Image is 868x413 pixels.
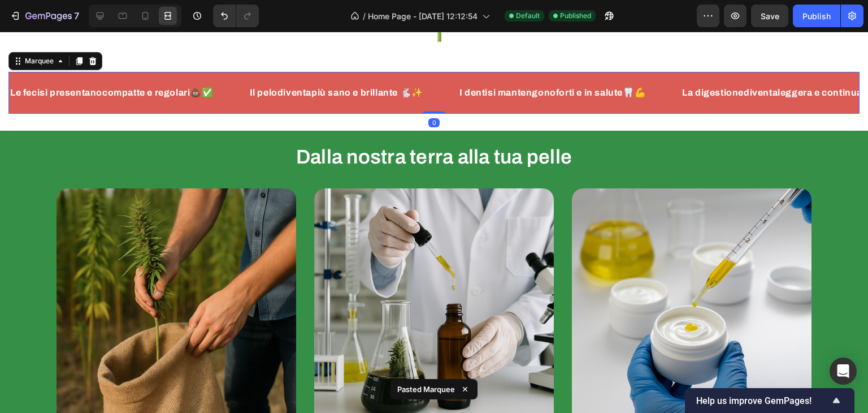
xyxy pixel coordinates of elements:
[363,10,366,22] span: /
[802,10,831,22] div: Publish
[428,87,440,96] div: 0
[751,5,788,27] button: Save
[57,157,296,397] img: gempages_584417761556431732-903dbf6a-5dd6-4efa-9b69-9d6f57f7d0fa.png
[397,384,455,395] p: Pasted Marquee
[368,10,478,22] span: Home Page - [DATE] 12:12:54
[277,56,311,66] strong: diventa
[572,157,811,397] img: gempages_584417761556431732-36179ec1-eeec-45ea-88c2-54d303bd387b.png
[314,157,554,397] img: gempages_584417761556431732-3650a3ab-ff8f-4597-b741-67f7725ac4a5.png
[516,11,540,21] span: Default
[459,55,646,67] p: I denti forti e in salute🦷💪
[10,55,214,67] p: Le feci compatte e regolari💩✅
[74,9,79,23] p: 7
[5,5,84,27] button: 7
[744,56,778,66] strong: diventa
[560,11,591,21] span: Published
[696,395,830,406] span: Help us improve GemPages!
[40,56,102,66] strong: si presentano
[213,5,259,27] div: Undo/Redo
[793,5,840,27] button: Publish
[761,11,779,21] span: Save
[696,394,843,407] button: Show survey - Help us improve GemPages!
[250,55,423,67] p: Il pelo più sano e brillante 🐇✨
[830,358,857,385] div: Open Intercom Messenger
[23,24,56,35] div: Marquee
[488,56,556,66] strong: si mantengono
